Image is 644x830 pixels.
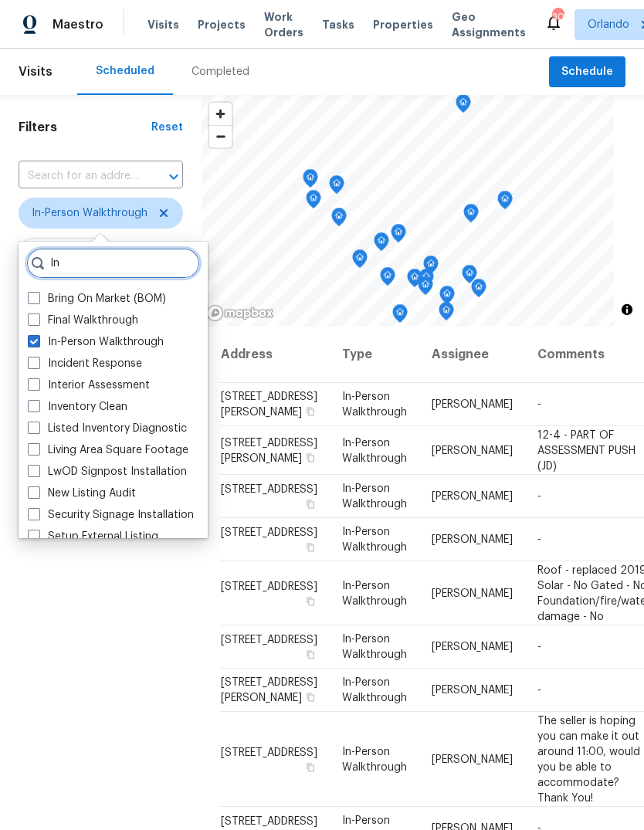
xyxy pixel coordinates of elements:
[198,17,246,32] span: Projects
[432,534,513,545] span: [PERSON_NAME]
[432,445,513,456] span: [PERSON_NAME]
[407,269,422,293] div: Map marker
[32,205,147,221] span: In-Person Walkthrough
[432,685,513,696] span: [PERSON_NAME]
[561,63,613,82] span: Schedule
[306,190,321,214] div: Map marker
[322,19,354,30] span: Tasks
[221,391,317,418] span: [STREET_ADDRESS][PERSON_NAME]
[537,642,541,652] span: -
[303,594,317,608] button: Copy Address
[331,208,347,232] div: Map marker
[618,300,636,319] button: Toggle attribution
[342,483,407,510] span: In-Person Walkthrough
[439,286,455,310] div: Map marker
[28,442,188,458] label: Living Area Square Footage
[28,421,187,436] label: Listed Inventory Diagnostic
[147,17,179,32] span: Visits
[537,685,541,696] span: -
[221,677,317,703] span: [STREET_ADDRESS][PERSON_NAME]
[380,267,395,291] div: Map marker
[622,301,632,318] span: Toggle attribution
[419,327,525,383] th: Assignee
[206,304,274,322] a: Mapbox homepage
[209,103,232,125] button: Zoom in
[342,391,407,418] span: In-Person Walkthrough
[352,249,368,273] div: Map marker
[28,399,127,415] label: Inventory Clean
[202,95,614,327] canvas: Map
[537,399,541,410] span: -
[549,56,625,88] button: Schedule
[303,169,318,193] div: Map marker
[391,224,406,248] div: Map marker
[28,291,166,307] label: Bring On Market (BOM)
[221,747,317,757] span: [STREET_ADDRESS]
[537,491,541,502] span: -
[209,125,232,147] button: Zoom out
[462,265,477,289] div: Map marker
[28,464,187,479] label: LwOD Signpost Installation
[432,491,513,502] span: [PERSON_NAME]
[221,635,317,645] span: [STREET_ADDRESS]
[96,63,154,79] div: Scheduled
[28,486,136,501] label: New Listing Audit
[303,450,317,464] button: Copy Address
[209,126,232,147] span: Zoom out
[19,55,53,89] span: Visits
[192,64,249,80] div: Completed
[220,327,330,383] th: Address
[418,276,433,300] div: Map marker
[330,327,419,383] th: Type
[163,166,185,188] button: Open
[28,313,138,328] label: Final Walkthrough
[432,399,513,410] span: [PERSON_NAME]
[588,17,629,32] span: Orlando
[221,484,317,495] span: [STREET_ADDRESS]
[264,9,303,40] span: Work Orders
[303,648,317,662] button: Copy Address
[329,175,344,199] div: Map marker
[463,204,479,228] div: Map marker
[28,507,194,523] label: Security Signage Installation
[221,816,317,827] span: [STREET_ADDRESS]
[374,232,389,256] div: Map marker
[19,164,140,188] input: Search for an address...
[432,642,513,652] span: [PERSON_NAME]
[28,378,150,393] label: Interior Assessment
[342,746,407,772] span: In-Person Walkthrough
[342,634,407,660] span: In-Person Walkthrough
[303,690,317,704] button: Copy Address
[342,677,407,703] span: In-Person Walkthrough
[221,437,317,463] span: [STREET_ADDRESS][PERSON_NAME]
[497,191,513,215] div: Map marker
[456,94,471,118] div: Map marker
[471,279,486,303] div: Map marker
[432,754,513,764] span: [PERSON_NAME]
[28,356,142,371] label: Incident Response
[537,534,541,545] span: -
[342,527,407,553] span: In-Person Walkthrough
[342,437,407,463] span: In-Person Walkthrough
[303,540,317,554] button: Copy Address
[432,588,513,598] span: [PERSON_NAME]
[392,304,408,328] div: Map marker
[552,9,563,25] div: 30
[452,9,526,40] span: Geo Assignments
[28,334,164,350] label: In-Person Walkthrough
[439,302,454,326] div: Map marker
[221,527,317,538] span: [STREET_ADDRESS]
[221,581,317,591] span: [STREET_ADDRESS]
[423,256,439,279] div: Map marker
[373,17,433,32] span: Properties
[53,17,103,32] span: Maestro
[19,120,151,135] h1: Filters
[28,529,158,544] label: Setup External Listing
[303,760,317,774] button: Copy Address
[537,429,636,471] span: 12-4 - PART OF ASSESSMENT PUSH (JD)
[342,580,407,606] span: In-Person Walkthrough
[303,497,317,511] button: Copy Address
[303,405,317,418] button: Copy Address
[151,120,183,135] div: Reset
